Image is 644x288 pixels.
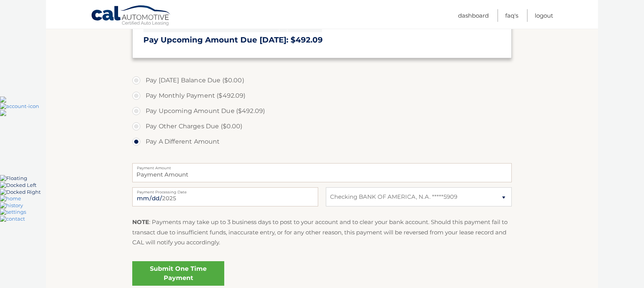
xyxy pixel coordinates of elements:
label: Pay [DATE] Balance Due ($0.00) [132,73,512,88]
label: Pay A Different Amount [132,134,512,149]
label: Pay Upcoming Amount Due ($492.09) [132,103,512,119]
input: Payment Date [132,187,318,206]
label: Pay Monthly Payment ($492.09) [132,88,512,103]
a: Logout [535,9,553,22]
a: Cal Automotive [91,5,171,27]
a: Submit One Time Payment [132,261,224,286]
label: Payment Amount [132,163,512,169]
h3: Pay Upcoming Amount Due [DATE]: $492.09 [143,35,501,45]
a: Dashboard [458,9,489,22]
label: Payment Processing Date [132,187,318,193]
strong: NOTE [132,218,149,226]
p: : Payments may take up to 3 business days to post to your account and to clear your bank account.... [132,217,512,247]
input: Payment Amount [132,163,512,182]
a: FAQ's [505,9,518,22]
label: Pay Other Charges Due ($0.00) [132,119,512,134]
